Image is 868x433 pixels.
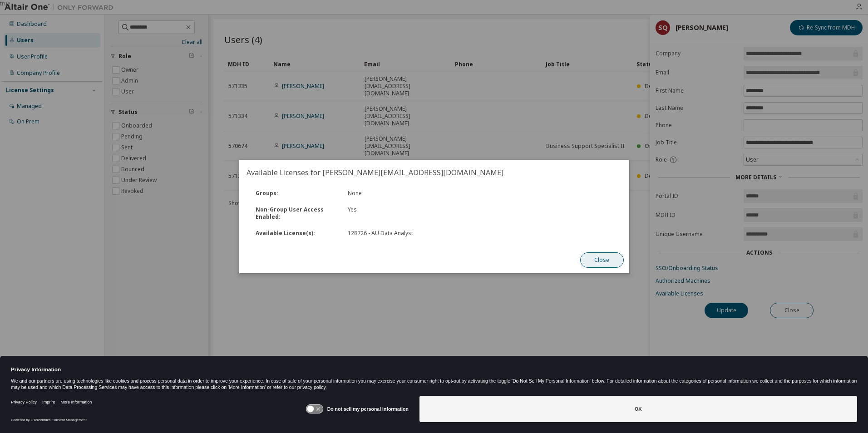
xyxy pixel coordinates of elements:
div: Available License(s) : [250,230,342,237]
div: None [342,190,480,197]
div: Yes [342,206,480,221]
h2: Available Licenses for [PERSON_NAME][EMAIL_ADDRESS][DOMAIN_NAME] [239,160,629,185]
div: Non-Group User Access Enabled : [250,206,342,221]
button: Close [580,252,623,268]
div: 128726 - AU Data Analyst [347,230,474,237]
div: Groups : [250,190,342,197]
